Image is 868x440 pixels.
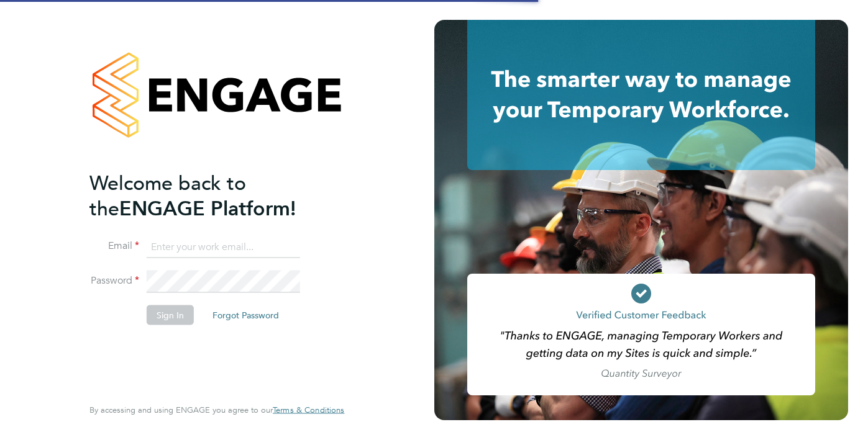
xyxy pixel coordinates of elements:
label: Email [89,240,139,253]
span: Terms & Conditions [273,405,344,415]
label: Password [89,274,139,287]
button: Forgot Password [203,305,289,325]
span: Welcome back to the [89,171,246,220]
span: By accessing and using ENGAGE you agree to our [89,405,344,415]
h2: ENGAGE Platform! [89,170,332,221]
button: Sign In [147,305,194,325]
input: Enter your work email... [147,236,300,258]
a: Terms & Conditions [273,405,344,415]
